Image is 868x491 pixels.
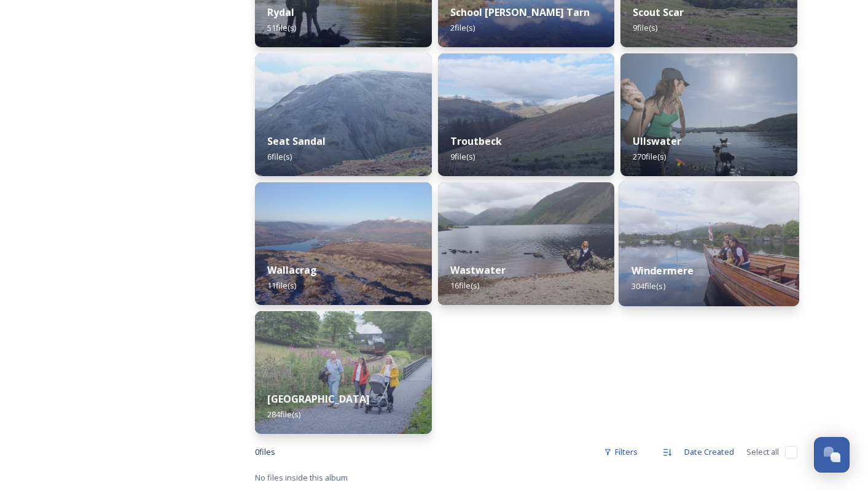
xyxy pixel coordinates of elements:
strong: Wallacrag [267,263,317,277]
img: P1060154.JPG [438,53,615,176]
span: 9 file(s) [450,151,475,162]
strong: Scout Scar [633,6,684,19]
span: 51 file(s) [267,22,296,33]
button: Open Chat [814,437,850,473]
img: P1060182.JPG [255,53,432,176]
span: 6 file(s) [267,151,292,162]
strong: Troutbeck [450,134,502,148]
span: 16 file(s) [450,280,479,291]
img: 547E1A63.JPG [255,182,432,305]
span: Select all [746,446,779,458]
span: 11 file(s) [267,280,296,291]
div: Date Created [678,440,740,464]
span: 304 file(s) [631,280,665,292]
div: Filters [598,440,644,464]
span: 0 file s [255,446,275,458]
span: 270 file(s) [633,151,666,162]
strong: School [PERSON_NAME] Tarn [450,6,590,19]
strong: Ullswater [633,134,681,148]
img: Wastwater%2520-%2520Summer%25202015%25201.jpg [438,182,615,305]
strong: Windermere [631,264,694,277]
strong: Rydal [267,6,294,19]
strong: Seat Sandal [267,134,326,148]
strong: [GEOGRAPHIC_DATA] [267,392,370,406]
img: d2ev3283.jpg [620,53,797,176]
span: 284 file(s) [267,409,300,420]
span: 9 file(s) [633,22,657,33]
span: No files inside this album [255,472,348,483]
span: 2 file(s) [450,22,475,33]
strong: Wastwater [450,263,506,277]
img: PM204584.jpg [255,311,432,434]
img: Windermere-family-7582.jpg [619,181,799,306]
